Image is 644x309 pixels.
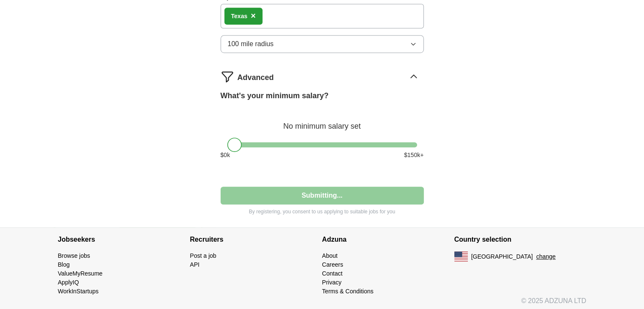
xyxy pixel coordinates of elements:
a: Post a job [190,252,216,259]
a: Browse jobs [58,252,90,259]
button: Submitting... [221,187,424,204]
span: × [251,11,256,20]
p: By registering, you consent to us applying to suitable jobs for you [221,208,424,215]
h4: Country selection [454,228,586,251]
a: Blog [58,261,70,268]
label: What's your minimum salary? [221,90,329,102]
a: Terms & Conditions [322,288,373,295]
img: filter [221,70,234,83]
div: as [231,12,248,21]
a: Contact [322,270,343,277]
a: ValueMyResume [58,270,103,277]
a: Careers [322,261,343,268]
span: Advanced [238,72,274,83]
a: Privacy [322,279,342,286]
span: $ 0 k [221,151,230,160]
a: ApplyIQ [58,279,79,286]
a: API [190,261,200,268]
strong: Tex [231,13,241,19]
span: [GEOGRAPHIC_DATA] [471,252,533,261]
span: 100 mile radius [228,39,274,49]
a: About [322,252,338,259]
button: change [536,252,556,261]
button: × [251,10,256,22]
a: WorkInStartups [58,288,99,295]
span: $ 150 k+ [404,151,423,160]
div: No minimum salary set [221,112,424,132]
button: 100 mile radius [221,35,424,53]
img: US flag [454,251,468,262]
